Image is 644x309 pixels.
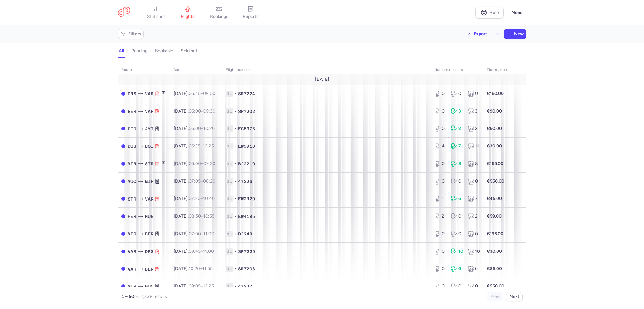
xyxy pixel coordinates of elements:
div: 10 [468,248,479,255]
time: 10:40 [203,196,215,201]
strong: €550.00 [487,179,504,184]
span: SR7224 [238,91,255,97]
th: Ticket price [483,65,511,75]
span: – [189,196,215,201]
span: • [235,196,237,202]
span: – [189,108,215,114]
div: 0 [451,231,463,237]
time: 09:45 [189,249,201,254]
span: SR7225 [238,248,255,255]
a: flights [172,6,203,19]
strong: €90.00 [487,108,502,114]
span: [DATE], [174,196,215,201]
time: 07:05 [189,179,201,184]
time: 06:00 [189,161,201,166]
span: NUE [145,213,153,220]
span: – [189,284,214,289]
span: BER [128,108,136,115]
time: 10:20 [203,126,215,131]
div: 2 [468,125,479,132]
span: SR7202 [238,108,255,114]
span: – [189,143,214,149]
strong: €59.00 [487,213,502,219]
span: 1L [226,91,233,97]
div: 0 [468,283,479,290]
span: – [189,266,213,271]
span: – [189,126,215,131]
span: SR7203 [238,266,255,272]
time: 10:55 [203,213,214,219]
span: [DATE], [174,143,214,149]
span: • [235,231,237,237]
span: • [235,108,237,114]
span: [DATE], [174,108,215,114]
span: • [235,248,237,255]
div: 3 [468,108,479,114]
span: reports [243,14,258,19]
div: 0 [434,108,446,114]
div: 2 [468,213,479,219]
span: [DATE], [174,249,214,254]
span: • [235,91,237,97]
time: 07:00 [189,231,201,236]
time: 09:30 [203,108,215,114]
div: 0 [434,125,446,132]
span: – [189,231,214,236]
span: VAR [128,266,136,273]
span: DRS [145,248,153,255]
th: route [118,65,170,75]
strong: €60.00 [487,126,502,131]
span: [DATE], [174,213,214,219]
span: [DATE], [174,231,214,236]
div: 7 [451,143,463,149]
h4: pending [131,48,147,54]
button: Export [463,29,491,39]
time: 08:50 [189,213,201,219]
time: 06:00 [189,126,201,131]
span: – [189,91,215,96]
span: AYT [145,125,153,132]
time: 11:00 [203,231,214,236]
div: 8 [468,161,479,167]
button: Menu [508,7,526,19]
span: DUS [128,143,136,150]
span: Export [474,31,487,36]
div: 0 [468,178,479,185]
span: BJ2210 [238,161,255,167]
div: 3 [451,108,463,114]
time: 09:05 [189,284,201,289]
span: DRS [128,90,136,97]
span: 1L [226,108,233,114]
span: Help [489,10,499,15]
span: [DATE], [174,284,214,289]
span: [DATE], [174,266,213,271]
strong: €160.00 [487,91,504,96]
span: EW9910 [238,143,255,149]
span: STR [145,160,153,167]
span: [DATE], [174,179,215,184]
span: 1L [226,125,233,132]
button: Next [506,292,523,301]
span: • [235,213,237,219]
span: MUC [145,283,153,290]
a: CitizenPlane red outlined logo [118,7,130,18]
div: 0 [434,178,446,185]
span: MIR [145,178,153,185]
div: 0 [434,283,446,290]
span: VAR [128,248,136,255]
time: 06:00 [189,108,201,114]
span: on 2,338 results [134,294,167,299]
span: 1L [226,213,233,219]
div: 0 [451,91,463,97]
div: 0 [434,266,446,272]
span: – [189,249,214,254]
span: – [189,213,214,219]
strong: €85.00 [487,266,502,271]
time: 05:45 [189,91,201,96]
span: BOJ [145,143,153,150]
span: flights [181,14,195,19]
strong: €30.00 [487,143,502,149]
time: 09:30 [203,161,215,166]
strong: €165.00 [487,161,503,166]
span: MUC [128,178,136,185]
